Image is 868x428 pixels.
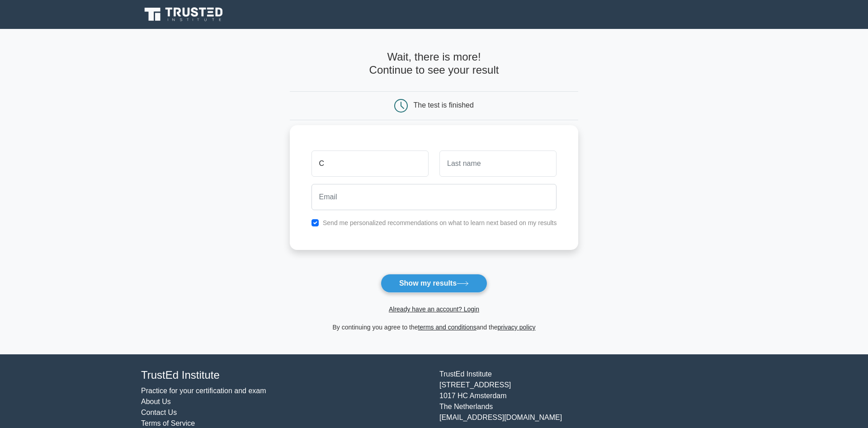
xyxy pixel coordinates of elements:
[311,151,429,177] input: First name
[141,409,177,416] a: Contact Us
[141,369,429,382] h4: TrustEd Institute
[141,387,266,395] a: Practice for your certification and exam
[311,184,557,210] input: Email
[439,151,557,177] input: Last name
[414,101,474,109] div: The test is finished
[381,274,487,293] button: Show my results
[141,398,171,405] a: About Us
[290,51,579,77] h4: Wait, there is more! Continue to see your result
[323,219,557,226] label: Send me personalized recommendations on what to learn next based on my results
[389,306,479,313] a: Already have an account? Login
[141,419,195,427] a: Terms of Service
[418,324,476,331] a: terms and conditions
[284,322,584,333] div: By continuing you agree to the and the
[498,324,536,331] a: privacy policy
